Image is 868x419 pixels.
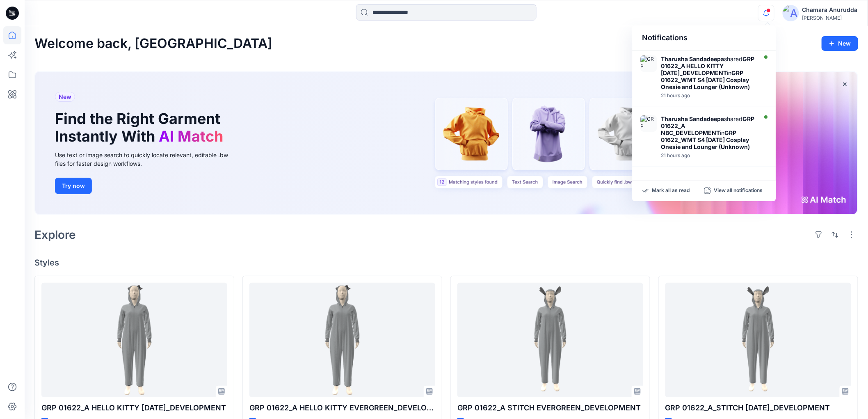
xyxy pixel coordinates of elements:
[34,36,272,51] h2: Welcome back, [GEOGRAPHIC_DATA]
[661,129,750,150] strong: GRP 01622_WMT S4 [DATE] Cosplay Onesie and Lounger (Unknown)
[802,5,858,15] div: Chamara Anurudda
[641,55,657,72] img: GRP 01622_A HELLO KITTY HALLOWEEN_DEVELOPMENT
[661,115,755,136] strong: GRP 01622_A NBC_DEVELOPMENT
[34,258,858,268] h4: Styles
[633,25,776,50] div: Notifications
[665,402,851,414] p: GRP 01622_A_STITCH [DATE]_DEVELOPMENT
[661,69,750,90] strong: GRP 01622_WMT S4 [DATE] Cosplay Onesie and Lounger (Unknown)
[249,283,435,397] a: GRP 01622_A HELLO KITTY EVERGREEN_DEVELOPMENT
[665,283,851,397] a: GRP 01622_A_STITCH HALLOWEEN_DEVELOPMENT
[55,151,240,168] div: Use text or image search to quickly locate relevant, editable .bw files for faster design workflows.
[661,115,724,122] strong: Tharusha Sandadeepa
[41,402,227,414] p: GRP 01622_A HELLO KITTY [DATE]_DEVELOPMENT
[55,110,227,145] h1: Find the Right Garment Instantly With
[249,402,435,414] p: GRP 01622_A HELLO KITTY EVERGREEN_DEVELOPMENT
[661,55,724,62] strong: Tharusha Sandadeepa
[661,93,756,98] div: Friday, October 10, 2025 05:18
[661,153,756,158] div: Friday, October 10, 2025 05:02
[457,283,643,397] a: GRP 01622_A STITCH EVERGREEN_DEVELOPMENT
[652,187,690,195] p: Mark all as read
[661,115,756,150] div: shared in
[661,55,756,90] div: shared in
[661,55,755,76] strong: GRP 01622_A HELLO KITTY [DATE]_DEVELOPMENT
[41,283,227,397] a: GRP 01622_A HELLO KITTY HALLOWEEN_DEVELOPMENT
[55,178,92,194] button: Try now
[34,228,76,241] h2: Explore
[783,5,799,21] img: avatar
[822,36,858,51] button: New
[457,402,643,414] p: GRP 01622_A STITCH EVERGREEN_DEVELOPMENT
[641,115,657,132] img: GRP 01622_A NBC_DEVELOPMENT
[802,15,858,21] div: [PERSON_NAME]
[159,127,223,145] span: AI Match
[714,187,763,195] p: View all notifications
[59,92,71,102] span: New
